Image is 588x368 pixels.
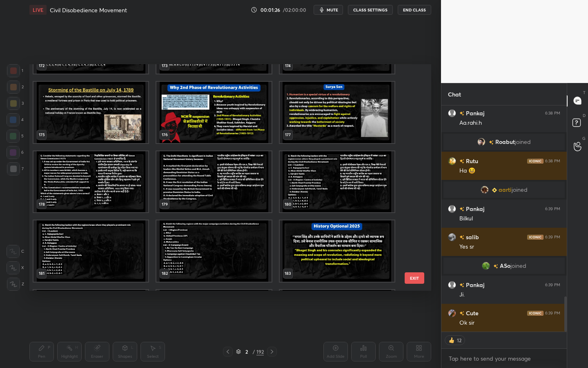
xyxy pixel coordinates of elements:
[464,280,484,289] h6: Pankaj
[459,319,560,327] div: Ok sir
[492,187,497,192] img: Learner_Badge_beginner_1_8b307cf2a0.svg
[441,105,567,332] div: grid
[7,245,24,258] div: C
[252,349,255,354] div: /
[448,204,456,213] img: default.png
[515,139,531,145] span: joined
[459,111,464,116] img: no-rating-badge.077c3623.svg
[7,81,24,94] div: 2
[510,263,526,269] span: joined
[448,233,456,241] img: 85cbb29bb8df4210825f870453e2d665.jpg
[545,206,560,211] div: 6:39 PM
[583,90,586,96] p: T
[582,135,586,141] p: G
[327,7,338,13] span: mute
[545,310,560,315] div: 6:39 PM
[7,162,24,175] div: 7
[7,64,23,77] div: 1
[527,158,543,163] img: iconic-dark.1390631f.png
[489,140,494,144] img: no-rating-badge.077c3623.svg
[29,64,417,291] div: grid
[500,263,510,269] span: ASo
[459,119,560,127] div: Aa.rahi.h
[583,112,586,119] p: D
[464,157,478,165] h6: Rutu
[459,159,464,164] img: no-rating-badge.077c3623.svg
[459,215,560,223] div: Bilkul
[464,309,479,317] h6: Cute
[448,157,456,165] img: 47e7d3f117d740818585307ee3cbe74a.jpg
[527,234,543,239] img: iconic-dark.1390631f.png
[459,243,560,251] div: Yes sr
[512,186,528,193] span: joined
[448,309,456,317] img: 33094c73c11041aca3440badad1a0ad5.jpg
[493,264,498,268] img: no-rating-badge.077c3623.svg
[448,109,456,117] img: default.png
[482,262,490,270] img: 3
[459,311,464,316] img: no-rating-badge.077c3623.svg
[448,280,456,289] img: default.png
[545,282,560,287] div: 6:39 PM
[545,234,560,239] div: 6:39 PM
[499,186,512,193] span: aarti
[348,5,393,15] button: CLASS SETTINGS
[464,233,479,241] h6: salib
[7,97,24,110] div: 3
[7,130,24,143] div: 5
[495,139,515,145] span: Roabut
[459,283,464,287] img: no-rating-badge.077c3623.svg
[441,83,468,105] p: Chat
[527,310,543,315] img: iconic-dark.1390631f.png
[464,204,484,213] h6: Pankaj
[481,186,489,194] img: e669af8ee97b4af6afa7ec39ded0a0f9.jpg
[398,5,431,15] button: End Class
[7,278,24,291] div: Z
[459,207,464,211] img: no-rating-badge.077c3623.svg
[7,146,24,159] div: 6
[456,337,462,343] div: 12
[459,167,560,175] div: Ha 😆
[448,336,456,344] img: thumbs_up.png
[464,109,484,117] h6: Pankaj
[29,5,47,15] div: LIVE
[545,110,560,115] div: 6:38 PM
[459,291,560,299] div: Ji.
[477,138,486,146] img: 97c4f85c98a1437184768253f4136e56.jpg
[243,349,251,354] div: 2
[459,235,464,240] img: no-rating-badge.077c3623.svg
[50,6,127,14] h4: Civil Disobedience Movement
[7,261,24,274] div: X
[545,158,560,163] div: 6:38 PM
[405,272,424,284] button: EXIT
[256,348,264,355] div: 192
[7,113,24,126] div: 4
[314,5,343,15] button: mute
